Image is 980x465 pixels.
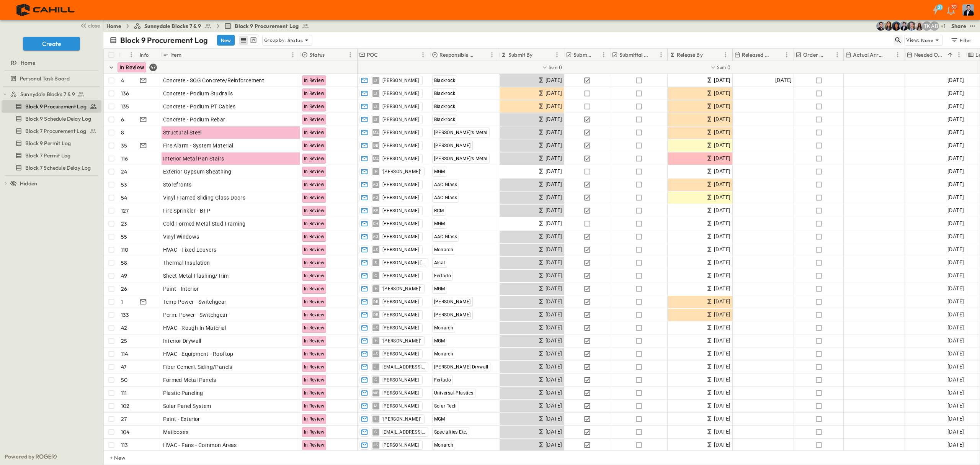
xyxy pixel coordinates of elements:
[2,149,101,162] div: Block 7 Permit Logtest
[235,22,299,30] span: Block 9 Procurement Log
[183,51,191,59] button: Sort
[163,337,201,345] span: Interior Drywall
[947,89,964,98] span: [DATE]
[2,125,101,137] div: Block 7 Procurement Logtest
[382,142,419,149] span: [PERSON_NAME]
[938,4,942,10] h6: 21
[382,116,419,123] span: [PERSON_NAME]
[140,44,149,65] div: Info
[922,21,931,31] div: Teddy Khuong (tkhuong@guzmangc.com)
[21,59,35,67] span: Home
[2,88,101,100] div: Sunnydale Blocks 7 & 9test
[304,273,325,278] span: In Review
[742,51,772,59] p: Released Date
[2,137,101,149] div: Block 9 Permit Logtest
[714,284,730,293] span: [DATE]
[121,311,129,319] p: 133
[25,152,70,159] span: Block 7 Permit Log
[892,21,901,31] img: Olivia Khan (okhan@cahill-sf.com)
[714,76,730,85] span: [DATE]
[914,51,944,59] p: Needed Onsite
[774,51,782,59] button: Sort
[25,127,86,135] span: Block 7 Procurement Log
[947,232,964,241] span: [DATE]
[163,90,233,97] span: Concrete - Podium Studrails
[163,220,246,228] span: Cold Formed Metal Stud Framing
[373,210,378,211] span: RP
[304,325,325,331] span: In Review
[163,285,199,293] span: Paint - Interior
[163,246,217,254] span: HVAC - Fixed Louvers
[853,51,883,59] p: Actual Arrival
[434,169,445,174] span: MGM
[326,51,335,59] button: Sort
[876,21,885,31] img: Anthony Vazquez (avazquez@cahill-sf.com)
[947,323,964,332] span: [DATE]
[382,234,419,240] span: [PERSON_NAME]
[714,219,730,228] span: [DATE]
[434,338,445,344] span: MGM
[947,310,964,319] span: [DATE]
[163,324,227,332] span: HVAC - Rough In Material
[434,156,488,161] span: [PERSON_NAME]'s Metal
[946,51,954,59] button: Sort
[552,50,562,59] button: Menu
[121,194,127,201] p: 54
[374,341,378,341] span: 'H
[382,156,419,162] span: [PERSON_NAME]
[163,77,265,84] span: Concrete - SOG Concrete/Reinforcement
[121,77,124,84] p: 4
[775,76,792,85] span: [DATE]
[434,195,457,200] span: AAC Glass
[534,51,543,59] button: Sort
[127,50,136,59] button: Menu
[382,129,419,136] span: [PERSON_NAME]
[163,116,225,123] span: Concrete - Podium Rebar
[833,50,842,59] button: Menu
[434,91,456,96] span: Blackrock
[20,180,37,187] span: Hidden
[120,35,208,46] p: Block 9 Procurement Log
[170,51,181,59] p: Item
[304,169,325,174] span: In Review
[2,72,101,85] div: Personal Task Boardtest
[287,36,303,44] p: Status
[714,193,730,202] span: [DATE]
[382,103,419,110] span: [PERSON_NAME]
[714,167,730,176] span: [DATE]
[304,104,325,109] span: In Review
[546,284,562,293] span: [DATE]
[434,286,445,291] span: MGM
[947,206,964,215] span: [DATE]
[928,3,943,17] button: 21
[9,2,83,18] img: 4f72bfc4efa7236828875bac24094a5ddb05241e32d018417354e964050affa1.png
[217,35,235,46] button: New
[138,49,161,61] div: Info
[144,22,201,30] span: Sunnydale Blocks 7 & 9
[704,51,713,59] button: Sort
[954,50,964,59] button: Menu
[714,310,730,319] span: [DATE]
[714,206,730,215] span: [DATE]
[947,115,964,124] span: [DATE]
[714,89,730,98] span: [DATE]
[947,35,974,46] button: Filter
[947,141,964,150] span: [DATE]
[382,247,419,253] span: [PERSON_NAME]
[947,284,964,293] span: [DATE]
[714,180,730,189] span: [DATE]
[714,258,730,267] span: [DATE]
[304,182,325,187] span: In Review
[714,115,730,124] span: [DATE]
[304,208,325,213] span: In Review
[947,167,964,176] span: [DATE]
[224,22,309,30] a: Block 9 Procurement Log
[947,297,964,306] span: [DATE]
[121,233,127,241] p: 55
[304,312,325,318] span: In Review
